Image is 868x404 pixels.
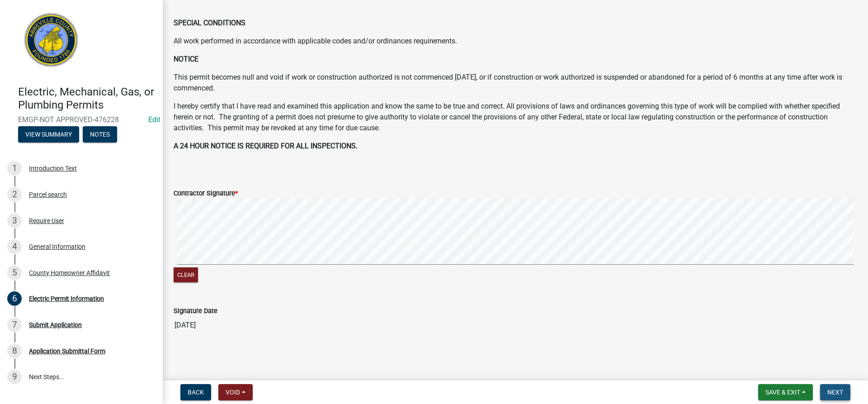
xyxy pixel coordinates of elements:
[29,348,105,354] div: Application Submittal Form
[174,308,217,314] label: Signature Date
[7,344,22,358] div: 8
[18,10,85,76] img: Abbeville County, South Carolina
[7,370,22,384] div: 9
[758,384,813,400] button: Save & Exit
[174,36,857,47] p: All work performed in accordance with applicable codes and/or ordinances requirements.
[180,384,211,400] button: Back
[174,55,198,63] strong: NOTICE
[148,115,160,124] wm-modal-confirm: Edit Application Number
[29,295,104,302] div: Electric Permit Information
[7,161,22,176] div: 1
[174,101,857,133] p: I hereby certify that I have read and examined this application and know the same to be true and ...
[174,190,238,197] label: Contractor Signature
[174,142,358,150] strong: A 24 HOUR NOTICE IS REQUIRED FOR ALL INSPECTIONS.
[820,384,850,400] button: Next
[83,131,117,138] wm-modal-confirm: Notes
[29,218,64,224] div: Require User
[827,389,843,396] span: Next
[29,270,110,276] div: County Homeowner Affidavit
[174,72,857,94] p: This permit becomes null and void if work or construction authorized is not commenced [DATE], or ...
[18,131,79,138] wm-modal-confirm: Summary
[7,187,22,202] div: 2
[765,389,800,396] span: Save & Exit
[83,126,117,143] button: Notes
[29,191,67,198] div: Parcel search
[7,318,22,332] div: 7
[18,86,156,112] h4: Electric, Mechanical, Gas, or Plumbing Permits
[226,389,240,396] span: Void
[188,389,204,396] span: Back
[29,243,85,250] div: General Information
[218,384,253,400] button: Void
[174,19,245,27] strong: SPECIAL CONDITIONS
[29,165,77,171] div: Introduction Text
[7,266,22,280] div: 5
[18,126,79,143] button: View Summary
[18,115,145,124] span: EMGP-NOT APPROVED-476228
[7,239,22,254] div: 4
[7,291,22,306] div: 6
[29,322,82,328] div: Submit Application
[148,115,160,124] a: Edit
[7,214,22,228] div: 3
[174,267,198,282] button: Clear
